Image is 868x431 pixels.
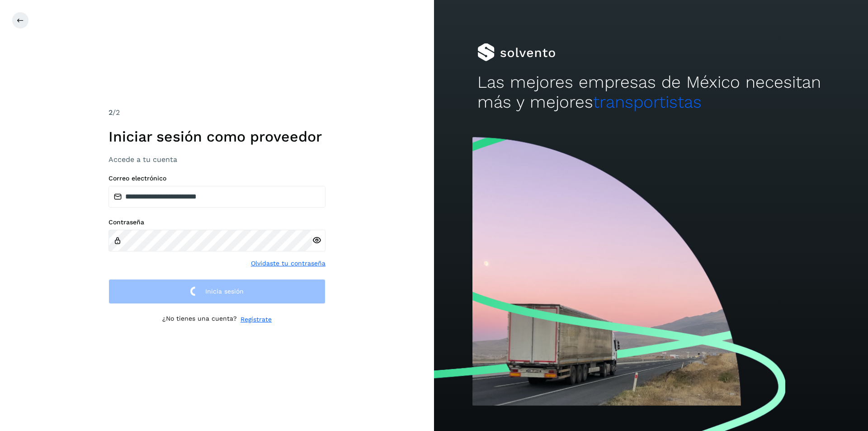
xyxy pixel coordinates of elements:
span: Inicia sesión [205,288,244,294]
span: 2 [108,108,113,117]
span: transportistas [593,92,702,112]
a: Regístrate [241,315,272,324]
p: ¿No tienes una cuenta? [162,315,237,324]
a: Olvidaste tu contraseña [251,259,325,268]
div: /2 [108,107,325,118]
h2: Las mejores empresas de México necesitan más y mejores [477,72,825,113]
button: Inicia sesión [108,279,325,304]
h1: Iniciar sesión como proveedor [108,128,325,145]
label: Correo electrónico [108,175,325,182]
h3: Accede a tu cuenta [108,155,325,164]
label: Contraseña [108,218,325,226]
